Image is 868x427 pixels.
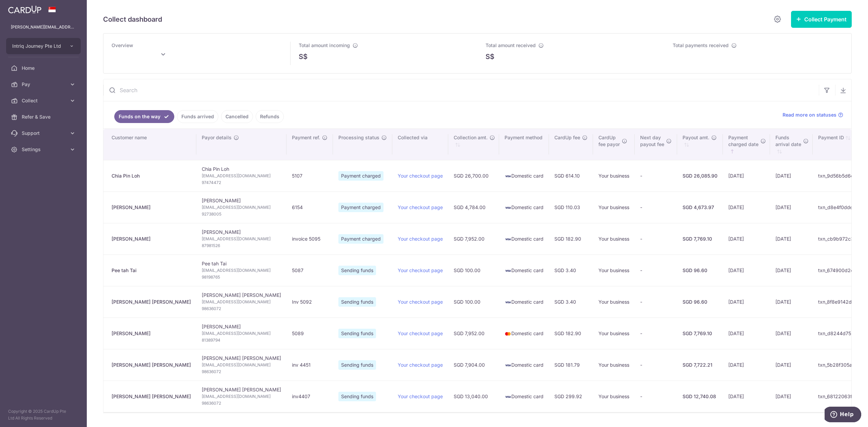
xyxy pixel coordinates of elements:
span: Payment charged date [728,134,758,148]
span: 87981526 [202,242,281,249]
div: [PERSON_NAME] [PERSON_NAME] [112,393,191,400]
span: [EMAIL_ADDRESS][DOMAIN_NAME] [202,204,281,211]
td: Domestic card [499,160,549,191]
img: visa-sm-192604c4577d2d35970c8ed26b86981c2741ebd56154ab54ad91a526f0f24972.png [505,299,511,306]
td: Domestic card [499,255,549,286]
a: Read more on statuses [783,111,843,118]
img: visa-sm-192604c4577d2d35970c8ed26b86981c2741ebd56154ab54ad91a526f0f24972.png [505,173,511,180]
a: Cancelled [221,110,253,123]
th: Customer name [103,129,196,160]
td: SGD 13,040.00 [448,381,499,412]
th: Payment ref. [287,129,333,160]
td: SGD 299.92 [549,381,593,412]
div: [PERSON_NAME] [PERSON_NAME] [112,299,191,305]
th: Next daypayout fee [635,129,677,160]
span: Total amount received [486,42,536,48]
th: Collection amt. : activate to sort column ascending [448,129,499,160]
span: [EMAIL_ADDRESS][DOMAIN_NAME] [202,267,281,274]
th: Collected via [392,129,448,160]
span: 97474472 [202,179,281,186]
span: Support [22,130,66,137]
th: CardUpfee payor [593,129,635,160]
th: Payment ID: activate to sort column ascending [813,129,866,160]
span: Pay [22,81,66,88]
span: CardUp fee [554,134,580,141]
span: Collect [22,97,66,104]
td: SGD 614.10 [549,160,593,191]
div: SGD 7,769.10 [683,236,717,242]
td: [DATE] [770,286,813,318]
td: [DATE] [770,255,813,286]
td: inv 4451 [287,349,333,381]
td: [PERSON_NAME] [196,223,287,255]
td: - [635,349,677,381]
th: CardUp fee [549,129,593,160]
td: [PERSON_NAME] [196,191,287,223]
span: 81389794 [202,337,281,344]
span: [EMAIL_ADDRESS][DOMAIN_NAME] [202,330,281,337]
div: SGD 96.60 [683,299,717,305]
span: Settings [22,146,66,153]
span: S$ [299,52,308,62]
td: [DATE] [723,286,770,318]
td: - [635,318,677,349]
td: SGD 3.40 [549,255,593,286]
a: Your checkout page [398,236,443,242]
td: - [635,160,677,191]
td: txn_8f8e9142db4 [813,286,866,318]
img: CardUp [8,5,41,14]
button: Intriq Journey Pte Ltd [6,38,81,54]
span: Read more on statuses [783,111,836,118]
span: Sending funds [338,392,376,401]
th: Payment method [499,129,549,160]
td: Domestic card [499,191,549,223]
td: Inv 5092 [287,286,333,318]
a: Your checkout page [398,362,443,368]
td: inv4407 [287,381,333,412]
img: visa-sm-192604c4577d2d35970c8ed26b86981c2741ebd56154ab54ad91a526f0f24972.png [505,393,511,400]
td: Domestic card [499,349,549,381]
a: Refunds [256,110,284,123]
td: - [635,381,677,412]
td: txn_cb9b972c3f7 [813,223,866,255]
span: Funds arrival date [775,134,801,148]
span: [EMAIL_ADDRESS][DOMAIN_NAME] [202,299,281,305]
td: [DATE] [723,255,770,286]
td: [PERSON_NAME] [PERSON_NAME] [196,381,287,412]
span: 98636072 [202,400,281,407]
iframe: Opens a widget where you can find more information [825,407,861,424]
td: [DATE] [770,318,813,349]
td: [DATE] [770,223,813,255]
span: Payout amt. [683,134,709,141]
a: Your checkout page [398,393,443,399]
td: [DATE] [770,160,813,191]
span: [EMAIL_ADDRESS][DOMAIN_NAME] [202,362,281,368]
td: Domestic card [499,318,549,349]
td: SGD 100.00 [448,255,499,286]
td: [DATE] [723,318,770,349]
th: Paymentcharged date : activate to sort column ascending [723,129,770,160]
td: 5089 [287,318,333,349]
h5: Collect dashboard [103,14,162,25]
img: mastercard-sm-87a3fd1e0bddd137fecb07648320f44c262e2538e7db6024463105ddbc961eb2.png [505,330,511,337]
td: txn_68122063fd5 [813,381,866,412]
td: [DATE] [723,349,770,381]
span: [EMAIL_ADDRESS][DOMAIN_NAME] [202,236,281,242]
span: Payment ref. [292,134,320,141]
td: Domestic card [499,381,549,412]
span: S$ [486,52,494,62]
img: visa-sm-192604c4577d2d35970c8ed26b86981c2741ebd56154ab54ad91a526f0f24972.png [505,267,511,274]
td: Your business [593,223,635,255]
td: txn_9d56b5d6e91 [813,160,866,191]
span: Help [15,5,29,11]
td: 5087 [287,255,333,286]
a: Funds arrived [177,110,218,123]
td: SGD 7,952.00 [448,318,499,349]
td: Chia Pin Loh [196,160,287,191]
div: [PERSON_NAME] [112,330,191,337]
td: Your business [593,349,635,381]
img: visa-sm-192604c4577d2d35970c8ed26b86981c2741ebd56154ab54ad91a526f0f24972.png [505,204,511,211]
a: Your checkout page [398,267,443,273]
span: Overview [112,42,133,48]
span: 92738005 [202,211,281,218]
